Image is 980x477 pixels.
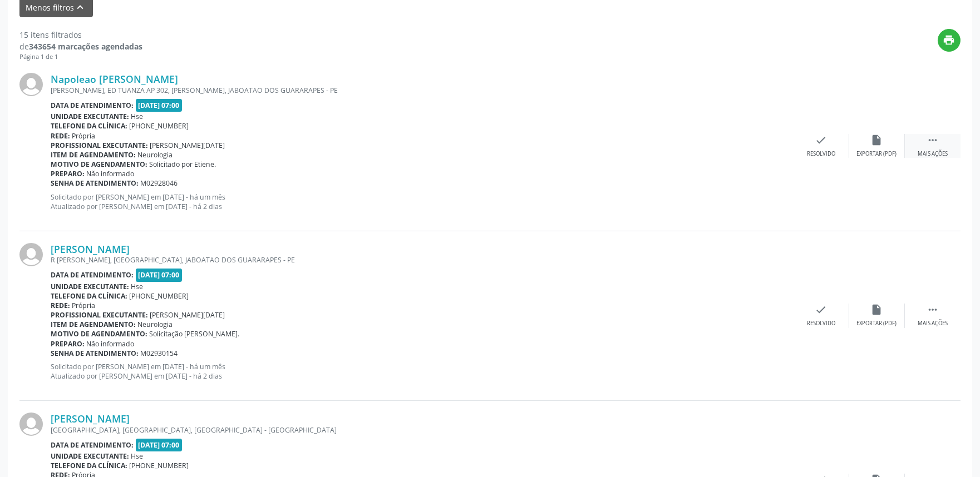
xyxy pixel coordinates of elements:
[131,282,144,291] span: Hse
[51,255,794,265] div: R [PERSON_NAME], [GEOGRAPHIC_DATA], JABOATAO DOS GUARARAPES - PE
[141,349,178,358] span: M02930154
[51,451,129,461] b: Unidade executante:
[51,192,794,211] p: Solicitado por [PERSON_NAME] em [DATE] - há um mês Atualizado por [PERSON_NAME] em [DATE] - há 2 ...
[19,52,142,62] div: Página 1 de 1
[51,178,139,188] b: Senha de atendimento:
[815,134,828,146] i: check
[29,41,142,52] strong: 343654 marcações agendadas
[150,310,225,320] span: [PERSON_NAME][DATE]
[51,425,794,435] div: [GEOGRAPHIC_DATA], [GEOGRAPHIC_DATA], [GEOGRAPHIC_DATA] - [GEOGRAPHIC_DATA]
[918,150,948,158] div: Mais ações
[150,160,216,169] span: Solicitado por Etiene.
[130,291,189,301] span: [PHONE_NUMBER]
[19,243,43,266] img: img
[51,310,148,320] b: Profissional executante:
[51,440,134,450] b: Data de atendimento:
[138,150,173,160] span: Neurologia
[51,291,127,301] b: Telefone da clínica:
[51,301,70,310] b: Rede:
[51,282,129,291] b: Unidade executante:
[51,101,134,110] b: Data de atendimento:
[75,1,87,13] i: keyboard_arrow_up
[51,320,136,329] b: Item de agendamento:
[51,461,127,470] b: Telefone da clínica:
[138,320,173,329] span: Neurologia
[871,134,883,146] i: insert_drive_file
[19,73,43,96] img: img
[807,320,835,327] div: Resolvido
[87,169,135,178] span: Não informado
[857,320,897,327] div: Exportar (PDF)
[51,413,130,425] a: [PERSON_NAME]
[19,41,142,52] div: de
[51,243,130,255] a: [PERSON_NAME]
[51,329,147,339] b: Motivo de agendamento:
[130,121,189,131] span: [PHONE_NUMBER]
[938,29,961,52] button: print
[19,413,43,436] img: img
[51,150,136,160] b: Item de agendamento:
[51,121,127,131] b: Telefone da clínica:
[51,86,794,95] div: [PERSON_NAME], ED TUANZA AP 302, [PERSON_NAME], JABOATAO DOS GUARARAPES - PE
[130,461,189,470] span: [PHONE_NUMBER]
[51,362,794,381] p: Solicitado por [PERSON_NAME] em [DATE] - há um mês Atualizado por [PERSON_NAME] em [DATE] - há 2 ...
[927,134,939,146] i: 
[131,112,144,121] span: Hse
[51,270,134,280] b: Data de atendimento:
[857,150,897,158] div: Exportar (PDF)
[136,439,183,451] span: [DATE] 07:00
[131,451,144,461] span: Hse
[136,269,183,281] span: [DATE] 07:00
[927,304,939,316] i: 
[141,178,178,188] span: M02928046
[51,131,70,141] b: Rede:
[943,34,956,46] i: print
[72,301,96,310] span: Própria
[918,320,948,327] div: Mais ações
[51,339,85,349] b: Preparo:
[19,29,142,41] div: 15 itens filtrados
[51,73,178,85] a: Napoleao [PERSON_NAME]
[51,349,139,358] b: Senha de atendimento:
[815,304,828,316] i: check
[87,339,135,349] span: Não informado
[51,112,129,121] b: Unidade executante:
[150,141,225,150] span: [PERSON_NAME][DATE]
[136,99,183,112] span: [DATE] 07:00
[871,304,883,316] i: insert_drive_file
[51,169,85,178] b: Preparo:
[51,160,147,169] b: Motivo de agendamento:
[51,141,148,150] b: Profissional executante:
[807,150,835,158] div: Resolvido
[150,329,240,339] span: Solicitação [PERSON_NAME].
[72,131,96,141] span: Própria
